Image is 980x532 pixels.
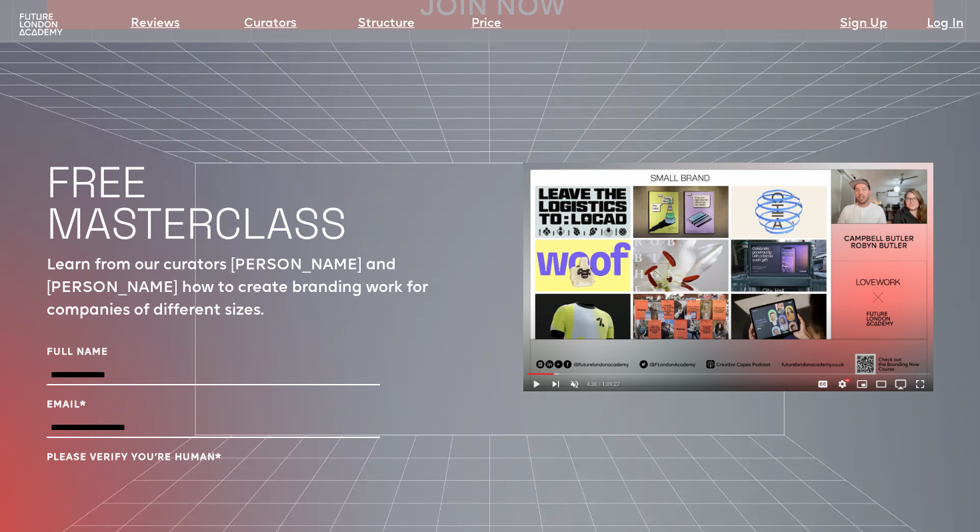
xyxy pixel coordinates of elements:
label: Please verify you’re human [47,451,380,465]
a: Structure [358,15,415,33]
a: Sign Up [840,15,887,33]
label: Email [47,399,380,412]
h1: FREE MASTERCLASS [47,162,347,245]
a: Reviews [131,15,180,33]
p: Learn from our curators [PERSON_NAME] and [PERSON_NAME] how to create branding work for companies... [47,255,457,323]
a: Price [471,15,501,33]
iframe: reCAPTCHA [47,471,249,523]
label: Full Name [47,346,380,359]
a: Curators [244,15,297,33]
a: Log In [927,15,963,33]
